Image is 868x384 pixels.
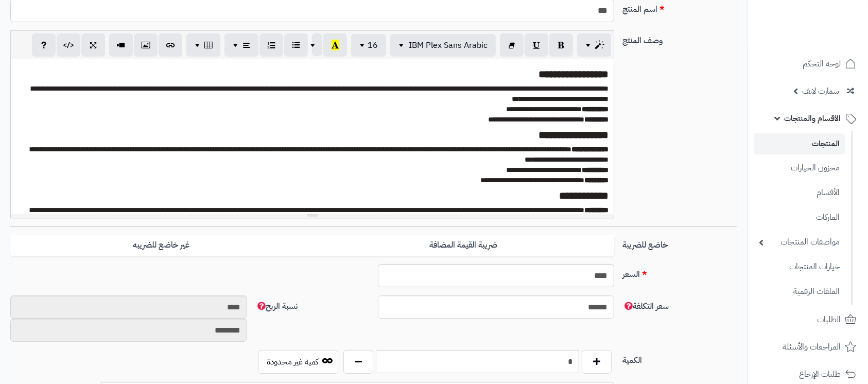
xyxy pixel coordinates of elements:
[754,231,845,253] a: مواصفات المنتجات
[313,235,615,256] label: ضريبة القيمة المضافة
[754,256,845,278] a: خيارات المنتجات
[754,335,862,359] a: المراجعات والأسئلة
[622,300,669,312] span: سعر التكلفة
[799,367,841,381] span: طلبات الإرجاع
[783,340,841,354] span: المراجعات والأسئلة
[255,300,298,312] span: نسبة الربح
[803,57,841,71] span: لوحة التحكم
[618,30,741,47] label: وصف المنتج
[817,312,841,327] span: الطلبات
[351,34,386,57] button: 16
[754,307,862,332] a: الطلبات
[618,350,741,366] label: الكمية
[409,39,488,51] span: IBM Plex Sans Arabic
[802,84,839,98] span: سمارت لايف
[754,281,845,303] a: الملفات الرقمية
[10,235,313,256] label: غير خاضع للضريبه
[368,39,378,51] span: 16
[754,182,845,204] a: الأقسام
[618,235,741,251] label: خاضع للضريبة
[754,51,862,76] a: لوحة التحكم
[754,206,845,229] a: الماركات
[390,34,496,57] button: IBM Plex Sans Arabic
[618,264,741,281] label: السعر
[754,133,845,154] a: المنتجات
[754,157,845,179] a: مخزون الخيارات
[784,111,841,126] span: الأقسام والمنتجات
